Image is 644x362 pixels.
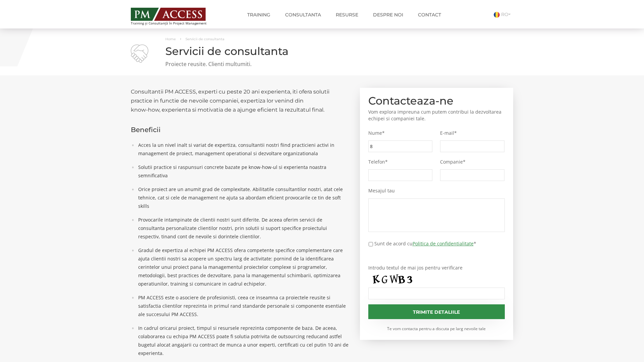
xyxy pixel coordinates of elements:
[135,293,350,318] li: PM ACCESS este o asociere de profesionisti, ceea ce inseamna ca proiectele reusite si satisfactia...
[368,265,505,271] label: Introdu textul de mai jos pentru verificare
[131,126,350,133] h3: Beneficii
[280,8,326,21] a: Consultanta
[131,87,350,114] h2: Consultantii PM ACCESS, experti cu peste 20 ani experienta, iti ofera solutii practice in functie...
[242,8,275,21] a: Training
[494,11,513,17] a: RO
[368,130,433,136] label: Nume
[374,240,476,247] label: Sunt de acord cu *
[135,163,350,180] li: Solutii practice si raspunsuri concrete bazate pe know-how-ul si experienta noastra semnificativa
[368,304,505,319] input: Trimite detaliile
[440,130,504,136] label: E-mail
[135,141,350,158] li: Acces la un nivel inalt si variat de expertiza, consultantii nostri fiind practicieni activi in m...
[135,324,350,357] li: In cadrul oricarui proiect, timpul si resursele reprezinta componente de baza. De aceea, colabora...
[368,159,433,165] label: Telefon
[131,45,513,57] h1: Servicii de consultanta
[368,326,505,331] small: Te vom contacta pentru a discuta pe larg nevoile tale
[131,8,206,21] img: PM ACCESS - Echipa traineri si consultanti certificati PMP: Narciss Popescu, Mihai Olaru, Monica ...
[368,188,505,194] label: Mesajul tau
[135,185,350,210] li: Orice proiect are un anumit grad de complexitate. Abilitatile consultantilor nostri, atat cele te...
[440,159,504,165] label: Companie
[131,21,219,25] span: Training și Consultanță în Project Management
[331,8,363,21] a: Resurse
[368,8,408,21] a: Despre noi
[131,45,148,63] img: Servicii de consultanta
[413,240,474,247] a: Politica de confidentialitate
[185,37,224,41] span: Servicii de consultanta
[131,60,513,68] p: Proiecte reusite. Clienti multumiti.
[413,8,446,21] a: Contact
[135,216,350,241] li: Provocarile intampinate de clientii nostri sunt diferite. De aceea oferim servicii de consultanta...
[165,37,176,41] a: Home
[131,6,219,25] a: Training și Consultanță în Project Management
[135,246,350,288] li: Gradul de expertiza al echipei PM ACCESS ofera competente specifice complementare care ajuta clie...
[368,96,505,105] h2: Contacteaza-ne
[494,12,500,18] img: Romana
[368,109,505,122] p: Vom explora impreuna cum putem contribui la dezvoltarea echipei si companiei tale.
